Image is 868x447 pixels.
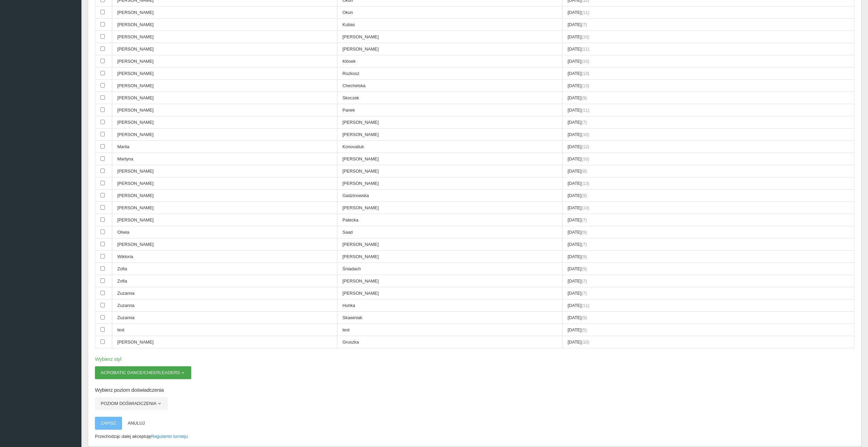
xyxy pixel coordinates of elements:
span: (10) [581,132,589,137]
td: [DATE] [562,324,854,336]
td: [PERSON_NAME] [337,165,562,177]
td: [PERSON_NAME] [112,165,337,177]
td: Gadzinowska [337,190,562,202]
td: [PERSON_NAME] [112,6,337,19]
td: Gruszka [337,336,562,348]
td: [DATE] [562,251,854,263]
button: Poziom doświadczenia [95,397,168,410]
td: [PERSON_NAME] [112,104,337,116]
td: test [337,324,562,336]
td: test [112,324,337,336]
span: (7) [581,278,587,284]
span: (9) [581,230,587,235]
td: [PERSON_NAME] [337,31,562,43]
td: [DATE] [562,226,854,238]
td: [PERSON_NAME] [112,43,337,55]
td: [DATE] [562,19,854,31]
td: [PERSON_NAME] [337,116,562,129]
td: Rozkosz [337,67,562,80]
td: Zofia [112,275,337,287]
td: [DATE] [562,6,854,19]
td: [DATE] [562,287,854,299]
span: (11) [581,108,589,113]
td: [DATE] [562,116,854,129]
td: Zuzanna [112,312,337,324]
span: (5) [581,327,587,332]
td: [PERSON_NAME] [112,214,337,226]
span: (11) [581,10,589,15]
span: (11) [581,303,589,308]
td: Wiktoria [112,251,337,263]
td: [DATE] [562,43,854,55]
span: (7) [581,291,587,296]
td: Skoczek [337,92,562,104]
h6: Wybierz poziom doświadczenia [95,386,854,394]
td: [DATE] [562,190,854,202]
td: [PERSON_NAME] [112,190,337,202]
td: Śniadach [337,263,562,275]
a: Regulamin turnieju [151,434,188,439]
td: [DATE] [562,31,854,43]
td: [PERSON_NAME] [112,202,337,214]
td: Huńka [337,299,562,312]
td: [DATE] [562,214,854,226]
span: (7) [581,22,587,27]
span: (10) [581,156,589,161]
td: [DATE] [562,67,854,80]
td: Konovaliuk [337,141,562,153]
span: (9) [581,254,587,259]
span: (7) [581,120,587,125]
td: Zofia [112,263,337,275]
td: [PERSON_NAME] [112,19,337,31]
td: Kłósek [337,55,562,67]
span: (13) [581,83,589,88]
span: (10) [581,59,589,64]
td: [DATE] [562,153,854,165]
td: [PERSON_NAME] [337,275,562,287]
td: [PERSON_NAME] [337,129,562,141]
span: (9) [581,315,587,320]
td: Saad [337,226,562,238]
span: (9) [581,95,587,100]
td: [PERSON_NAME] [337,287,562,299]
span: (9) [581,266,587,271]
td: [DATE] [562,312,854,324]
td: [DATE] [562,80,854,92]
td: [PERSON_NAME] [112,67,337,80]
td: [DATE] [562,275,854,287]
span: (13) [581,181,589,186]
td: [PERSON_NAME] [337,238,562,251]
td: [DATE] [562,104,854,116]
td: Okun [337,6,562,19]
td: Mariia [112,141,337,153]
button: Anuluj [122,417,151,430]
td: [DATE] [562,238,854,251]
td: [DATE] [562,141,854,153]
button: Zapisz [95,417,122,430]
p: Przechodząc dalej akceptuję [95,433,854,440]
span: (7) [581,217,587,222]
td: Patecka [337,214,562,226]
td: [DATE] [562,202,854,214]
td: [DATE] [562,55,854,67]
td: [PERSON_NAME] [337,202,562,214]
span: (13) [581,71,589,76]
td: [DATE] [562,165,854,177]
button: ACROBATIC DANCE/CHEERLEADERS [95,366,191,379]
td: [DATE] [562,263,854,275]
td: [DATE] [562,177,854,190]
td: [DATE] [562,129,854,141]
span: (10) [581,34,589,39]
td: Zuzanna [112,287,337,299]
span: (9) [581,193,587,198]
span: (8) [581,169,587,174]
td: [DATE] [562,299,854,312]
td: [PERSON_NAME] [112,116,337,129]
td: [PERSON_NAME] [112,336,337,348]
td: Oliwia [112,226,337,238]
span: (10) [581,205,589,210]
td: [PERSON_NAME] [112,129,337,141]
td: Zuzanna [112,299,337,312]
td: [PERSON_NAME] [112,92,337,104]
span: (7) [581,242,587,247]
